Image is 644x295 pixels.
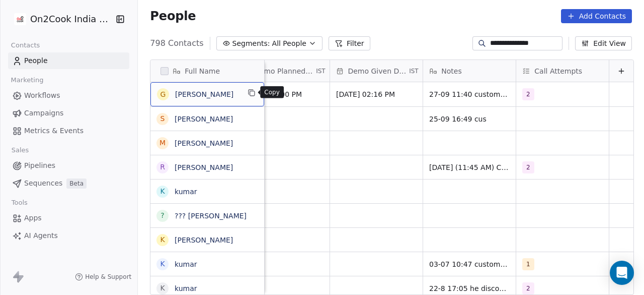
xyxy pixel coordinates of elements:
[272,38,306,49] span: All People
[575,36,632,50] button: Edit View
[522,258,534,270] span: 1
[24,126,84,136] span: Metrics & Events
[161,210,165,221] div: ?
[329,36,370,50] button: Filter
[429,89,510,99] span: 27-09 11:40 customer reconfirmed the demo 26-09 16:55 customer is planning a canteen with only he...
[160,186,165,197] div: k
[522,282,534,294] span: 2
[159,138,166,148] div: M
[441,66,461,76] span: Notes
[561,9,632,23] button: Add Contacts
[429,162,510,172] span: [DATE] (11:45 AM) Customer call not answered, WhatsApp details shared. 26-05 (5:10) Client number...
[24,55,48,66] span: People
[7,38,44,53] span: Contacts
[150,60,264,82] div: Full Name
[516,60,609,82] div: Call Attempts
[24,230,58,241] span: AI Agents
[254,66,314,76] span: Demo Planned Date
[175,188,197,196] a: kumar
[175,163,233,171] a: [PERSON_NAME]
[175,90,233,98] a: [PERSON_NAME]
[232,38,270,49] span: Segments:
[160,283,165,293] div: k
[24,213,42,223] span: Apps
[409,67,419,75] span: IST
[24,90,60,101] span: Workflows
[8,123,129,139] a: Metrics & Events
[150,9,196,24] span: People
[8,105,129,122] a: Campaigns
[175,212,247,220] a: ??? [PERSON_NAME]
[8,227,129,244] a: AI Agents
[150,37,203,49] span: 798 Contacts
[348,66,407,76] span: Demo Given Date
[610,261,634,285] div: Open Intercom Messenger
[423,60,516,82] div: Notes
[24,160,55,171] span: Pipelines
[237,60,330,82] div: Demo Planned DateIST
[522,161,534,173] span: 2
[8,87,129,104] a: Workflows
[7,73,48,88] span: Marketing
[160,234,165,245] div: K
[7,195,32,210] span: Tools
[175,115,233,123] a: [PERSON_NAME]
[330,60,423,82] div: Demo Given DateIST
[264,88,280,96] p: Copy
[185,66,220,76] span: Full Name
[429,283,510,293] span: 22-8 17:05 he disconnected call 3-7 12:33 number busy wa sent
[24,108,63,119] span: Campaigns
[7,143,33,158] span: Sales
[12,11,109,28] button: On2Cook India Pvt. Ltd.
[175,284,197,292] a: kumar
[160,113,165,124] div: S
[336,89,417,99] span: [DATE] 02:16 PM
[8,52,129,69] a: People
[85,273,131,281] span: Help & Support
[316,67,326,75] span: IST
[534,66,582,76] span: Call Attempts
[522,88,534,100] span: 2
[24,178,62,189] span: Sequences
[30,13,113,26] span: On2Cook India Pvt. Ltd.
[429,259,510,269] span: 03-07 10:47 customer is busy call back later
[8,157,129,174] a: Pipelines
[429,114,510,124] span: 25-09 16:49 cus
[66,179,87,189] span: Beta
[175,260,197,268] a: kumar
[160,259,165,269] div: k
[175,236,233,244] a: [PERSON_NAME]
[8,210,129,226] a: Apps
[75,273,131,281] a: Help & Support
[8,175,129,192] a: SequencesBeta
[160,162,165,172] div: R
[14,13,26,25] img: on2cook%20logo-04%20copy.jpg
[160,89,166,100] div: G
[175,139,233,147] a: [PERSON_NAME]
